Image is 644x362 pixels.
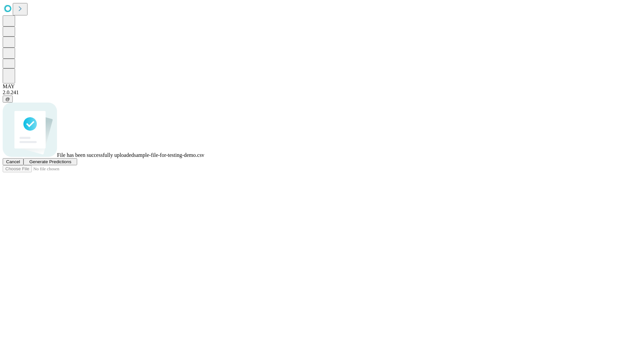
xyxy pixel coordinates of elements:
button: Generate Predictions [23,158,77,165]
span: File has been successfully uploaded [57,152,134,158]
span: @ [5,97,10,102]
span: sample-file-for-testing-demo.csv [134,152,204,158]
span: Generate Predictions [29,159,71,164]
div: 2.0.241 [3,89,641,96]
div: MAY [3,83,641,89]
span: Cancel [6,159,20,164]
button: @ [3,96,13,103]
button: Cancel [3,158,23,165]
